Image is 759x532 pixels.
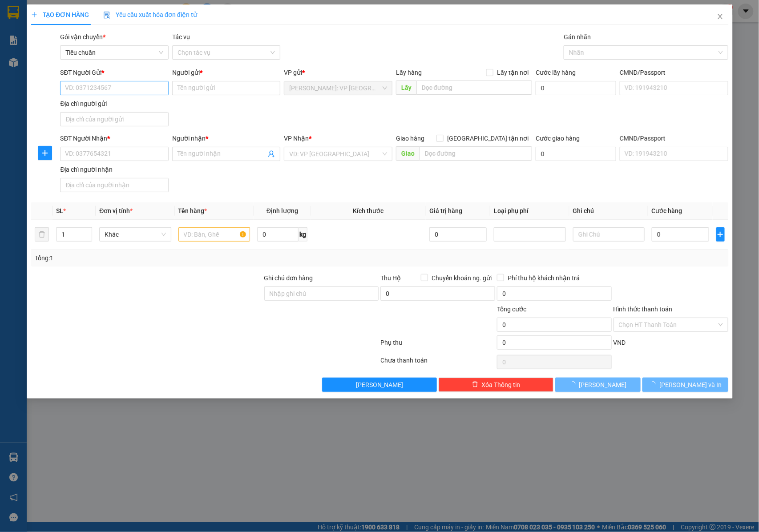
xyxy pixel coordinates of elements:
[56,207,63,214] span: SL
[613,339,626,346] span: VND
[504,273,583,283] span: Phí thu hộ khách nhận trả
[178,207,207,214] span: Tên hàng
[573,227,644,242] input: Ghi Chú
[356,380,404,390] span: [PERSON_NAME]
[268,150,275,157] span: user-add
[322,378,437,392] button: [PERSON_NAME]
[284,135,309,142] span: VP Nhận
[172,68,281,77] div: Người gửi
[444,133,532,143] span: [GEOGRAPHIC_DATA] tận nơi
[60,99,169,109] div: Địa chỉ người gửi
[35,227,49,242] button: delete
[497,306,526,313] span: Tổng cước
[37,146,52,160] button: plus
[716,13,723,20] span: close
[396,81,416,95] span: Lấy
[266,207,298,214] span: Định lượng
[60,112,169,126] input: Địa chỉ của người gửi
[420,146,532,161] input: Dọc đường
[439,378,553,392] button: deleteXóa Thông tin
[650,381,659,387] span: loading
[716,227,725,242] button: plus
[396,135,424,142] span: Giao hàng
[172,33,190,40] label: Tác vụ
[379,338,496,353] div: Phụ thu
[31,11,89,18] span: TẠO ĐƠN HÀNG
[416,81,532,95] input: Dọc đường
[60,165,169,174] div: Địa chỉ người nhận
[65,46,163,59] span: Tiêu chuẩn
[569,381,579,387] span: loading
[396,146,420,161] span: Giao
[178,227,250,242] input: VD: Bàn, Ghế
[396,69,422,76] span: Lấy hàng
[428,273,495,283] span: Chuyển khoản ng. gửi
[38,149,51,157] span: plus
[536,135,580,142] label: Cước giao hàng
[642,378,728,392] button: [PERSON_NAME] và In
[579,380,626,390] span: [PERSON_NAME]
[172,133,281,143] div: Người nhận
[429,227,487,242] input: 0
[613,306,672,313] label: Hình thức thanh toán
[289,81,387,95] span: Hồ Chí Minh: VP Quận Tân Bình
[481,380,520,390] span: Xóa Thông tin
[103,12,110,19] img: icon
[536,147,616,161] input: Cước giao hàng
[472,381,478,388] span: delete
[35,253,293,263] div: Tổng: 1
[60,133,169,143] div: SĐT Người Nhận
[490,202,569,220] th: Loại phụ phí
[31,12,37,18] span: plus
[299,227,307,242] span: kg
[380,274,401,282] span: Thu Hộ
[717,231,724,238] span: plus
[429,207,462,214] span: Giá trị hàng
[284,68,392,77] div: VP gửi
[99,207,133,214] span: Đơn vị tính
[707,4,732,29] button: Close
[103,11,197,18] span: Yêu cầu xuất hóa đơn điện tử
[60,33,105,40] span: Gói vận chuyển
[659,380,722,390] span: [PERSON_NAME] và In
[536,81,616,95] input: Cước lấy hàng
[620,68,728,77] div: CMND/Passport
[536,69,576,76] label: Cước lấy hàng
[353,207,384,214] span: Kích thước
[652,207,682,214] span: Cước hàng
[555,378,641,392] button: [PERSON_NAME]
[60,68,169,77] div: SĐT Người Gửi
[620,133,728,143] div: CMND/Passport
[105,228,166,241] span: Khác
[264,274,313,282] label: Ghi chú đơn hàng
[264,286,379,301] input: Ghi chú đơn hàng
[379,355,496,371] div: Chưa thanh toán
[60,178,169,192] input: Địa chỉ của người nhận
[493,68,532,77] span: Lấy tận nơi
[569,202,648,220] th: Ghi chú
[564,33,591,40] label: Gán nhãn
